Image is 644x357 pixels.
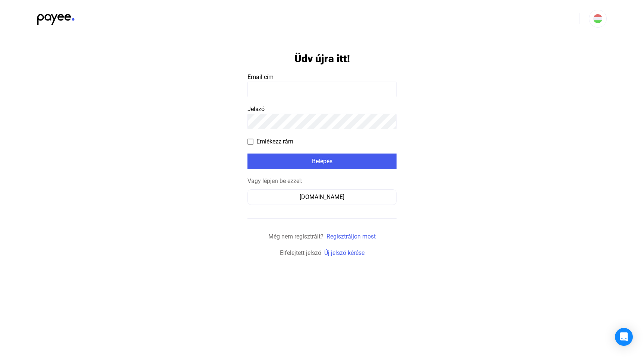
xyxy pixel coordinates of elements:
span: Még nem regisztrált? [268,233,323,240]
span: Jelszó [247,105,265,113]
button: Belépés [247,154,397,169]
span: Elfelejtett jelszó [280,249,321,256]
div: Belépés [250,157,394,166]
span: Email cím [247,73,274,80]
h1: Üdv újra itt! [294,52,350,65]
a: Regisztráljon most [326,233,376,240]
img: HU [593,14,602,23]
div: [DOMAIN_NAME] [250,193,394,202]
a: [DOMAIN_NAME] [247,193,397,200]
button: [DOMAIN_NAME] [247,189,397,205]
a: Új jelszó kérése [324,249,364,256]
button: HU [589,10,607,28]
div: Vagy lépjen be ezzel: [247,177,397,186]
img: black-payee-blue-dot.svg [37,10,75,25]
span: Emlékezz rám [256,137,293,146]
div: Open Intercom Messenger [615,328,633,346]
